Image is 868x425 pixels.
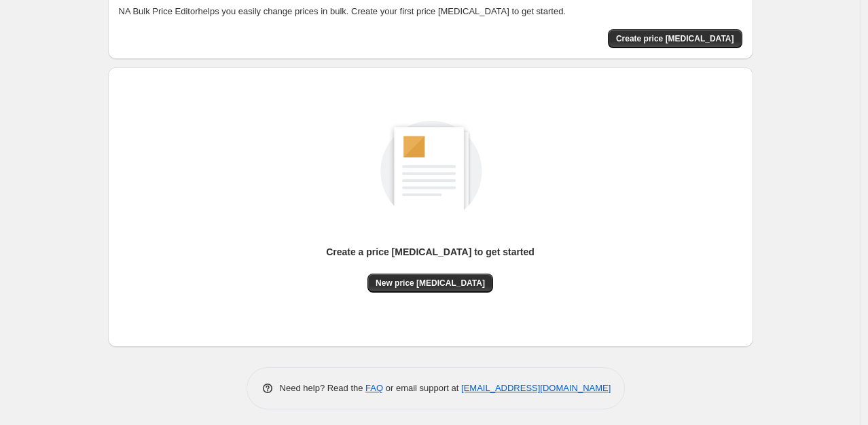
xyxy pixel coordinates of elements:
span: New price [MEDICAL_DATA] [376,278,485,289]
p: Create a price [MEDICAL_DATA] to get started [326,245,535,259]
button: Create price change job [608,29,742,48]
button: New price [MEDICAL_DATA] [367,274,493,293]
span: or email support at [383,383,461,393]
p: NA Bulk Price Editor helps you easily change prices in bulk. Create your first price [MEDICAL_DAT... [119,5,742,18]
a: [EMAIL_ADDRESS][DOMAIN_NAME] [461,383,611,393]
a: FAQ [365,383,383,393]
span: Create price [MEDICAL_DATA] [616,33,734,44]
span: Need help? Read the [280,383,366,393]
